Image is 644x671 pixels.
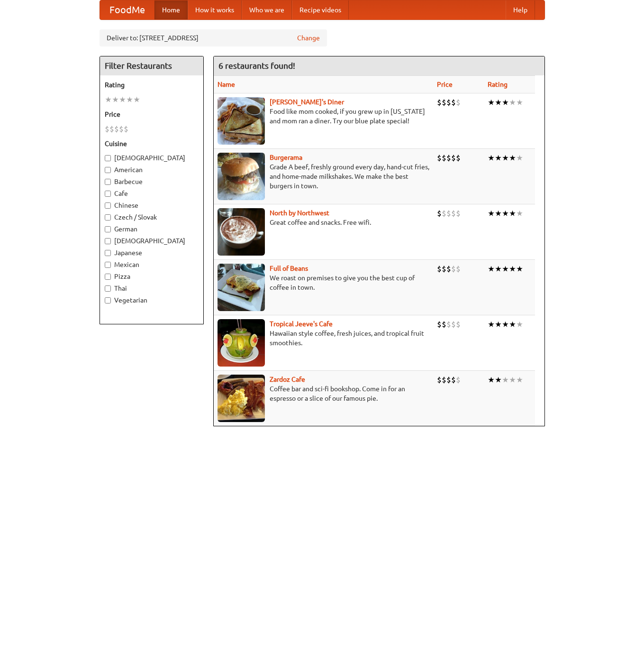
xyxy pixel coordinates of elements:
[100,0,154,19] a: FoodMe
[488,264,495,274] li: ★
[218,208,265,256] img: north.jpg
[442,153,446,163] li: $
[105,165,199,175] label: American
[488,97,495,108] li: ★
[109,124,114,134] li: $
[509,264,516,274] li: ★
[105,262,111,268] input: Mexican
[488,319,495,330] li: ★
[437,319,442,330] li: $
[516,319,523,330] li: ★
[105,250,111,256] input: Japanese
[437,264,442,274] li: $
[119,94,126,105] li: ★
[437,97,442,108] li: $
[218,273,429,292] p: We roast on premises to give you the best cup of coffee in town.
[502,153,509,163] li: ★
[495,208,502,219] li: ★
[456,319,461,330] li: $
[516,208,523,219] li: ★
[218,81,235,88] a: Name
[100,29,327,46] div: Deliver to: [STREET_ADDRESS]
[105,202,111,209] input: Chinese
[451,97,456,108] li: $
[488,208,495,219] li: ★
[509,208,516,219] li: ★
[218,384,429,403] p: Coffee bar and sci-fi bookshop. Come in for an espresso or a slice of our famous pie.
[437,153,442,163] li: $
[100,56,203,75] h4: Filter Restaurants
[292,0,349,19] a: Recipe videos
[188,0,242,19] a: How it works
[509,375,516,385] li: ★
[516,264,523,274] li: ★
[451,375,456,385] li: $
[509,153,516,163] li: ★
[270,376,305,383] b: Zardoz Cafe
[270,265,308,272] a: Full of Beans
[218,319,265,367] img: jeeves.jpg
[270,154,302,161] a: Burgerama
[105,153,199,163] label: [DEMOGRAPHIC_DATA]
[114,124,119,134] li: $
[133,94,140,105] li: ★
[105,139,199,148] h5: Cuisine
[112,94,119,105] li: ★
[446,375,451,385] li: $
[270,320,333,328] a: Tropical Jeeve's Cafe
[105,285,111,292] input: Thai
[456,153,461,163] li: $
[105,236,199,246] label: [DEMOGRAPHIC_DATA]
[446,208,451,219] li: $
[105,274,111,280] input: Pizza
[105,177,199,186] label: Barbecue
[105,272,199,281] label: Pizza
[105,155,111,161] input: [DEMOGRAPHIC_DATA]
[105,189,199,198] label: Cafe
[105,226,111,232] input: German
[105,295,199,305] label: Vegetarian
[488,375,495,385] li: ★
[242,0,292,19] a: Who we are
[270,98,344,106] a: [PERSON_NAME]'s Diner
[516,97,523,108] li: ★
[502,319,509,330] li: ★
[442,208,446,219] li: $
[446,97,451,108] li: $
[105,167,111,173] input: American
[218,218,429,227] p: Great coffee and snacks. Free wifi.
[446,319,451,330] li: $
[495,153,502,163] li: ★
[218,162,429,191] p: Grade A beef, freshly ground every day, hand-cut fries, and home-made milkshakes. We make the bes...
[502,264,509,274] li: ★
[446,153,451,163] li: $
[456,208,461,219] li: $
[105,201,199,210] label: Chinese
[495,375,502,385] li: ★
[105,80,199,90] h5: Rating
[442,264,446,274] li: $
[456,264,461,274] li: $
[495,319,502,330] li: ★
[154,0,188,19] a: Home
[446,264,451,274] li: $
[105,260,199,269] label: Mexican
[451,264,456,274] li: $
[218,153,265,200] img: burgerama.jpg
[456,375,461,385] li: $
[105,238,111,244] input: [DEMOGRAPHIC_DATA]
[105,224,199,234] label: German
[105,212,199,222] label: Czech / Slovak
[488,81,508,88] a: Rating
[451,208,456,219] li: $
[105,284,199,293] label: Thai
[502,208,509,219] li: ★
[516,375,523,385] li: ★
[105,297,111,303] input: Vegetarian
[105,214,111,221] input: Czech / Slovak
[270,209,329,217] a: North by Northwest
